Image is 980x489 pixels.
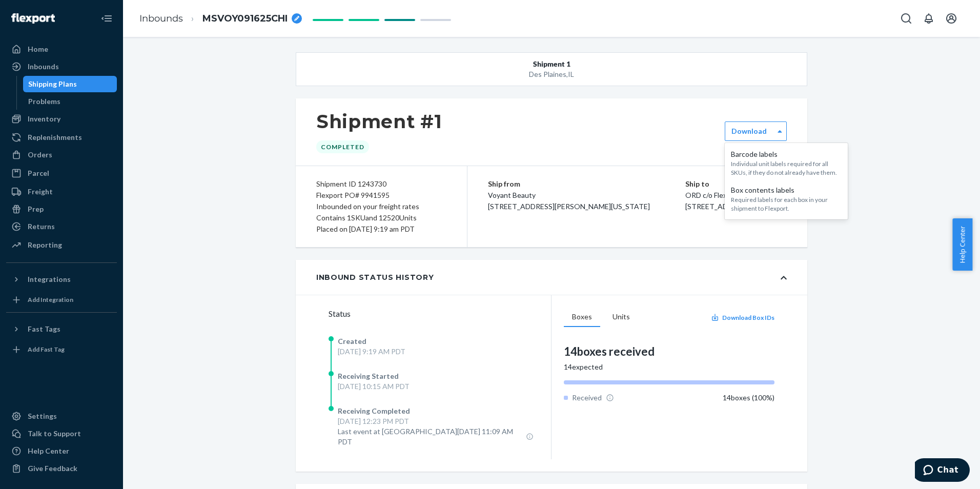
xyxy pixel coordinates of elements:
[338,337,366,345] span: Created
[296,52,807,86] button: Shipment 1Des Plaines,IL
[28,221,55,232] div: Returns
[6,408,117,424] a: Settings
[316,190,446,201] div: Flexport PO# 9941595
[28,96,60,107] div: Problems
[941,8,962,29] button: Open account menu
[316,223,446,235] div: Placed on [DATE] 9:19 am PDT
[338,406,410,415] span: Receiving Completed
[564,393,614,403] div: Received
[28,114,60,124] div: Inventory
[896,8,916,29] button: Open Search Box
[6,201,117,217] a: Prep
[488,178,685,190] p: Ship from
[6,271,117,288] button: Integrations
[918,8,939,29] button: Open notifications
[731,149,842,159] div: Barcode labels
[685,202,752,211] span: [STREET_ADDRESS]
[488,191,650,211] span: Voyant Beauty [STREET_ADDRESS][PERSON_NAME][US_STATE]
[338,381,410,392] div: [DATE] 10:15 AM PDT
[28,446,69,456] div: Help Center
[6,237,117,253] a: Reporting
[564,308,600,327] button: Boxes
[564,362,774,372] div: 14 expected
[316,212,446,223] div: Contains 1 SKU and 12520 Units
[28,429,81,439] div: Talk to Support
[96,8,117,29] button: Close Navigation
[6,111,117,127] a: Inventory
[28,44,48,54] div: Home
[915,458,970,484] iframe: Opens a widget where you can chat to one of our agents
[23,93,117,110] a: Problems
[28,79,77,89] div: Shipping Plans
[348,69,756,79] div: Des Plaines , IL
[316,111,442,132] h1: Shipment #1
[316,178,446,190] div: Shipment ID 1243730
[28,168,49,178] div: Parcel
[28,274,71,284] div: Integrations
[6,292,117,308] a: Add Integration
[338,347,405,357] div: [DATE] 9:19 AM PDT
[685,178,787,190] p: Ship to
[6,425,117,442] button: Talk to Support
[131,4,310,34] ol: breadcrumbs
[685,190,787,201] p: ORD c/o Flexport
[731,159,842,177] div: Individual unit labels required for all SKUs, if they do not already have them.
[28,240,62,250] div: Reporting
[6,218,117,235] a: Returns
[316,140,369,153] div: Completed
[338,416,534,426] div: [DATE] 12:23 PM PDT
[711,313,774,322] button: Download Box IDs
[329,308,551,320] div: Status
[731,185,842,195] div: Box contents labels
[316,201,446,212] div: Inbounded on your freight rates
[28,187,53,197] div: Freight
[6,443,117,459] a: Help Center
[533,59,570,69] span: Shipment 1
[564,343,774,359] div: 14 boxes received
[6,184,117,200] a: Freight
[28,150,52,160] div: Orders
[28,411,57,421] div: Settings
[23,76,117,92] a: Shipping Plans
[28,204,44,214] div: Prep
[6,41,117,57] a: Home
[6,341,117,358] a: Add Fast Tag
[6,321,117,337] button: Fast Tags
[731,195,842,213] div: Required labels for each box in your shipment to Flexport.
[28,62,59,72] div: Inbounds
[6,129,117,146] a: Replenishments
[723,393,774,403] div: 14 boxes ( 100 %)
[6,460,117,477] button: Give Feedback
[316,272,434,282] div: Inbound Status History
[28,345,65,354] div: Add Fast Tag
[952,218,972,271] button: Help Center
[6,147,117,163] a: Orders
[731,126,767,136] label: Download
[604,308,638,327] button: Units
[28,324,60,334] div: Fast Tags
[139,13,183,24] a: Inbounds
[338,426,522,447] span: Last event at [GEOGRAPHIC_DATA][DATE] 11:09 AM PDT
[28,295,73,304] div: Add Integration
[11,13,55,24] img: Flexport logo
[6,165,117,181] a: Parcel
[202,12,288,26] span: MSVOY091625CHI
[6,58,117,75] a: Inbounds
[28,132,82,142] div: Replenishments
[338,372,399,380] span: Receiving Started
[28,463,77,474] div: Give Feedback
